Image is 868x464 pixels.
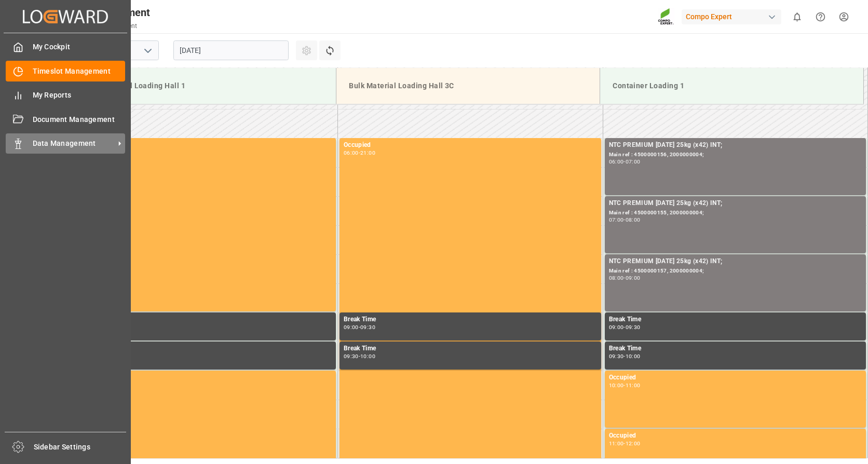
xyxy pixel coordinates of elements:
div: Break Time [78,315,332,325]
div: 06:00 [609,159,624,164]
a: Timeslot Management [6,61,125,81]
div: 07:00 [626,159,641,164]
div: Main ref : 4500000156, 2000000004; [609,151,862,159]
div: - [623,159,625,164]
div: 09:30 [360,325,375,330]
div: 09:30 [609,354,624,359]
div: Break Time [344,315,597,325]
button: Help Center [809,5,832,29]
div: Occupied [78,373,332,383]
div: - [623,217,625,222]
input: DD.MM.YYYY [173,40,289,60]
a: My Cockpit [6,37,125,57]
span: Data Management [33,138,115,149]
div: Break Time [344,344,597,354]
span: Sidebar Settings [34,442,127,453]
div: 08:00 [609,276,624,280]
div: 06:00 [344,151,359,155]
button: show 0 new notifications [785,5,809,29]
button: Compo Expert [682,7,785,26]
div: Break Time [609,315,862,325]
div: Main ref : 4500000155, 2000000004; [609,209,862,217]
span: Timeslot Management [33,66,126,77]
div: - [623,441,625,446]
div: 08:00 [626,217,641,222]
div: Compo Expert [682,9,781,24]
div: 11:00 [626,383,641,388]
div: 11:00 [609,441,624,446]
div: Bulk Material Loading Hall 3C [345,76,591,95]
div: Occupied [344,140,597,151]
div: - [359,325,360,330]
div: 09:00 [609,325,624,330]
div: - [623,354,625,359]
div: Container Loading 1 [608,76,855,95]
div: NTC PREMIUM [DATE] 25kg (x42) INT; [609,256,862,267]
div: 10:00 [360,354,375,359]
div: Break Time [609,344,862,354]
div: NTC PREMIUM [DATE] 25kg (x42) INT; [609,198,862,209]
div: Main ref : 4500000157, 2000000004; [609,267,862,276]
div: - [623,325,625,330]
img: Screenshot%202023-09-29%20at%2010.02.21.png_1712312052.png [658,8,674,26]
span: Document Management [33,114,126,125]
div: 07:00 [609,217,624,222]
div: Occupied [609,373,862,383]
div: 09:00 [344,325,359,330]
div: NTC PREMIUM [DATE] 25kg (x42) INT; [609,140,862,151]
div: 09:00 [626,276,641,280]
div: - [623,276,625,280]
div: 09:30 [344,354,359,359]
div: 10:00 [626,354,641,359]
div: - [359,354,360,359]
button: open menu [140,43,155,59]
div: Bulk Material Loading Hall 1 [81,76,328,95]
div: 10:00 [609,383,624,388]
div: - [623,383,625,388]
div: 09:30 [626,325,641,330]
div: Occupied [78,140,332,151]
div: Occupied [609,431,862,441]
div: 21:00 [360,151,375,155]
div: 12:00 [626,441,641,446]
span: My Cockpit [33,42,126,52]
div: Break Time [78,344,332,354]
div: - [359,151,360,155]
span: My Reports [33,90,126,101]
